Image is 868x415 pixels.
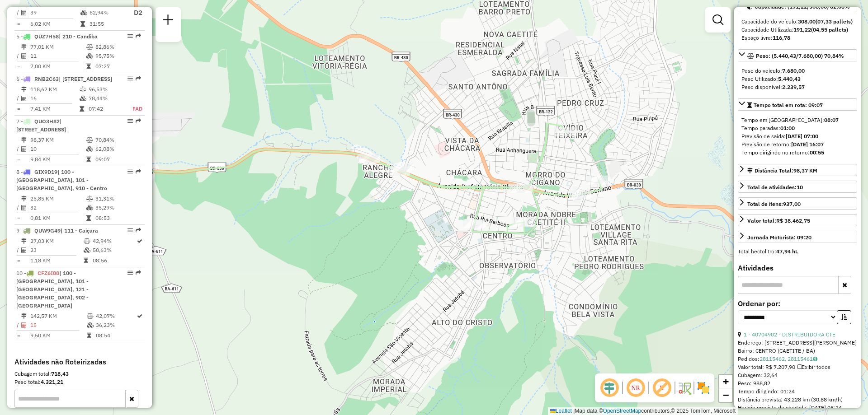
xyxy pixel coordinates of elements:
strong: 937,00 [783,201,801,207]
div: Total de itens: [747,200,801,208]
div: Tempo em [GEOGRAPHIC_DATA]: [741,116,854,124]
i: Rota otimizada [137,238,142,244]
i: Total de Atividades [21,146,27,152]
i: Total de Atividades [21,10,27,15]
i: Total de Atividades [21,96,27,101]
td: / [16,145,21,154]
td: 39 [30,7,80,19]
em: Opções [127,118,133,124]
i: % de utilização da cubagem [80,10,87,15]
span: QUW9G49 [34,227,61,234]
td: 11 [30,51,86,61]
td: 7,00 KM [30,62,86,71]
i: Tempo total em rota [86,215,91,221]
td: 09:07 [95,155,141,164]
td: 98,37 KM [30,135,86,145]
strong: 01:00 [780,125,795,131]
td: 31,31% [95,194,141,203]
button: Ordem crescente [837,310,851,324]
span: QUO3H82 [34,118,60,125]
span: | 100 - [GEOGRAPHIC_DATA], 101 - [GEOGRAPHIC_DATA], 121 - [GEOGRAPHIC_DATA], 902 - [GEOGRAPHIC_DATA] [16,270,89,309]
p: D2 [126,8,142,18]
td: 07:42 [88,104,123,113]
div: Distância Total: [747,167,817,175]
a: Zoom out [719,388,732,402]
em: Opções [127,169,133,174]
div: Peso Utilizado: [741,75,854,83]
a: Total de itens:937,00 [738,197,857,210]
td: / [16,203,21,212]
em: Rota exportada [136,118,141,124]
td: 7,41 KM [30,104,79,113]
div: Tempo dirigindo: 01:24 [738,387,857,396]
i: Distância Total [21,137,27,143]
i: % de utilização do peso [86,196,93,201]
span: CFZ6I88 [38,270,59,276]
strong: 08:07 [824,117,839,123]
strong: 47,94 hL [776,248,798,255]
strong: 00:55 [810,149,824,156]
td: 50,63% [92,246,136,255]
strong: [DATE] 16:07 [791,141,824,148]
div: Capacidade do veículo: [741,18,854,26]
strong: 7.680,00 [782,67,805,74]
div: Peso total: [14,378,145,386]
div: Previsão de saída: [741,132,854,140]
i: Total de Atividades [21,247,27,253]
div: Tempo dirigindo no retorno: [741,149,854,157]
a: Leaflet [550,408,572,414]
label: Ordenar por: [738,298,857,309]
span: | [573,408,575,414]
span: 7 - [16,118,66,133]
em: Rota exportada [136,33,141,39]
a: 28115462, 28115461 [759,355,817,362]
span: + [723,376,729,387]
td: / [16,94,21,103]
td: 42,94% [92,237,136,246]
span: Exibir rótulo [651,377,673,399]
div: Espaço livre: [741,34,854,42]
a: Total de atividades:10 [738,181,857,193]
i: Distância Total [21,87,27,92]
td: 142,57 KM [30,312,86,321]
td: = [16,331,21,340]
i: Tempo total em rota [84,258,88,263]
td: 27,03 KM [30,237,83,246]
span: 98,37 KM [793,167,817,174]
i: % de utilização da cubagem [86,205,93,210]
i: Tempo total em rota [80,21,85,27]
td: 31:55 [89,19,125,28]
em: Rota exportada [136,270,141,275]
strong: 116,78 [773,34,790,41]
td: 62,08% [95,145,141,154]
a: 1 - 40704902 - DISTRIBUIDORA CTE [744,331,835,338]
div: Distância prevista: 43,228 km (30,88 km/h) [738,396,857,404]
i: % de utilização do peso [86,137,93,143]
i: Total de Atividades [21,322,27,328]
span: Cubagem: 32,64 [738,372,778,378]
td: 70,84% [95,135,141,145]
em: Rota exportada [136,169,141,174]
i: Tempo total em rota [80,106,84,112]
i: % de utilização do peso [86,44,93,50]
a: Tempo total em rota: 09:07 [738,98,857,111]
span: | 100 - [GEOGRAPHIC_DATA], 101 - [GEOGRAPHIC_DATA], 910 - Centro [16,168,107,191]
a: Zoom in [719,375,732,388]
td: 08:53 [95,214,141,223]
i: % de utilização da cubagem [86,146,93,152]
td: 78,44% [88,94,123,103]
td: 9,50 KM [30,331,86,340]
td: 25,85 KM [30,194,86,203]
strong: 191,22 [793,26,811,33]
div: Cubagem total: [14,370,145,378]
span: Peso: 988,82 [738,380,770,387]
em: Rota exportada [136,228,141,233]
div: Valor total: R$ 7.207,90 [738,363,857,371]
i: % de utilização da cubagem [80,96,86,101]
span: 9 - [16,227,98,234]
img: Fluxo de ruas [677,381,692,395]
span: Total de atividades: [747,184,803,191]
i: Rota otimizada [137,313,142,319]
td: = [16,214,21,223]
span: 6 - [16,75,112,82]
